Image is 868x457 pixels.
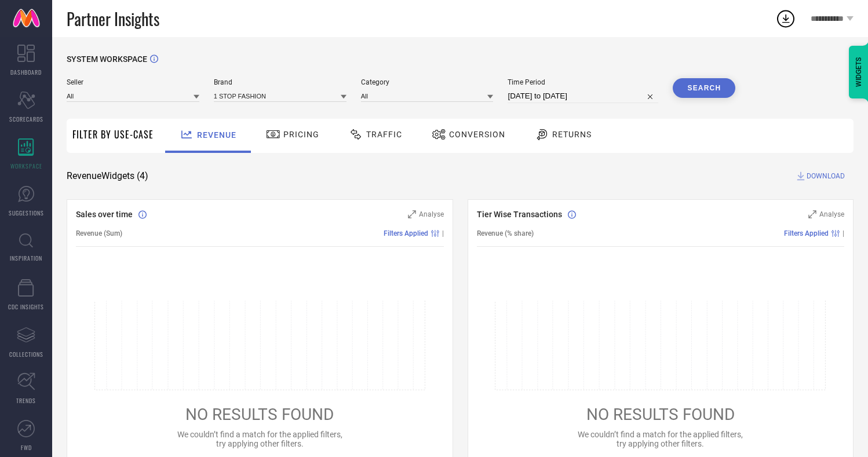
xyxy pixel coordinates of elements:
span: Time Period [508,78,658,86]
span: Pricing [283,130,319,139]
span: Filters Applied [784,229,829,237]
div: Open download list [775,8,796,29]
span: Brand [214,78,347,86]
span: INSPIRATION [10,254,42,262]
span: Conversion [449,130,505,139]
span: Seller [67,78,199,86]
span: Sales over time [76,210,133,219]
svg: Zoom [408,210,416,218]
input: Select time period [508,89,658,103]
span: We couldn’t find a match for the applied filters, try applying other filters. [177,430,342,448]
span: Revenue (Sum) [76,229,122,237]
span: SUGGESTIONS [9,209,44,217]
span: NO RESULTS FOUND [586,405,735,424]
span: Partner Insights [67,7,159,31]
span: | [442,229,444,237]
span: NO RESULTS FOUND [185,405,334,424]
span: CDC INSIGHTS [8,302,44,311]
span: COLLECTIONS [9,350,43,359]
svg: Zoom [808,210,816,218]
span: Returns [552,130,592,139]
span: | [843,229,844,237]
span: SCORECARDS [9,115,43,123]
span: Category [361,78,494,86]
button: Search [673,78,735,98]
span: WORKSPACE [10,162,42,170]
span: Revenue [197,130,236,140]
span: Filters Applied [384,229,428,237]
span: Revenue (% share) [477,229,534,237]
span: Filter By Use-Case [72,127,154,141]
span: DASHBOARD [10,68,42,76]
span: DOWNLOAD [807,170,845,182]
span: Tier Wise Transactions [477,210,562,219]
span: Analyse [419,210,444,218]
span: FWD [21,443,32,452]
span: SYSTEM WORKSPACE [67,54,147,64]
span: Revenue Widgets ( 4 ) [67,170,148,182]
span: We couldn’t find a match for the applied filters, try applying other filters. [578,430,743,448]
span: TRENDS [16,396,36,405]
span: Analyse [819,210,844,218]
span: Traffic [366,130,402,139]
